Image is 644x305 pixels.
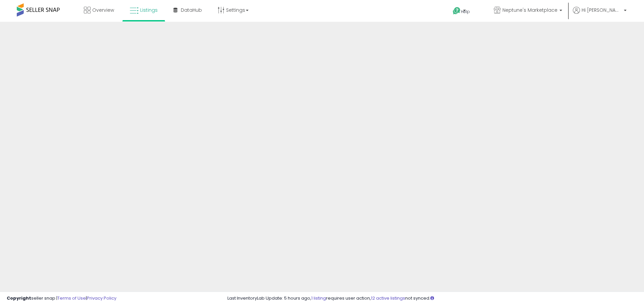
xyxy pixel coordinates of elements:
i: Get Help [452,7,461,15]
a: Hi [PERSON_NAME] [573,7,627,22]
a: Help [447,2,483,22]
a: Privacy Policy [87,295,116,301]
span: Hi [PERSON_NAME] [582,7,622,13]
span: Help [461,9,470,14]
span: Neptune's Marketplace [502,7,557,13]
i: Click here to read more about un-synced listings. [430,296,434,300]
div: Last InventoryLab Update: 5 hours ago, requires user action, not synced. [227,295,637,302]
span: Listings [140,7,158,13]
div: seller snap | | [7,295,116,302]
span: DataHub [181,7,202,13]
span: Overview [92,7,114,13]
a: 12 active listings [371,295,405,301]
a: Terms of Use [57,295,86,301]
a: 1 listing [311,295,326,301]
strong: Copyright [7,295,31,301]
